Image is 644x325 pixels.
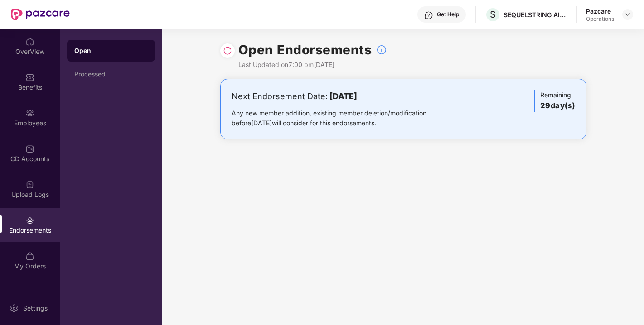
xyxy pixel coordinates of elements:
div: Any new member addition, existing member deletion/modification before [DATE] will consider for th... [232,108,455,128]
img: svg+xml;base64,PHN2ZyBpZD0iUmVsb2FkLTMyeDMyIiB4bWxucz0iaHR0cDovL3d3dy53My5vcmcvMjAwMC9zdmciIHdpZH... [223,46,232,55]
div: Settings [20,304,50,313]
img: svg+xml;base64,PHN2ZyBpZD0iSG9tZSIgeG1sbnM9Imh0dHA6Ly93d3cudzMub3JnLzIwMDAvc3ZnIiB3aWR0aD0iMjAiIG... [25,37,34,46]
img: svg+xml;base64,PHN2ZyBpZD0iU2V0dGluZy0yMHgyMCIgeG1sbnM9Imh0dHA6Ly93d3cudzMub3JnLzIwMDAvc3ZnIiB3aW... [10,304,19,313]
div: Open [74,46,148,55]
img: svg+xml;base64,PHN2ZyBpZD0iRW5kb3JzZW1lbnRzIiB4bWxucz0iaHR0cDovL3d3dy53My5vcmcvMjAwMC9zdmciIHdpZH... [25,216,34,225]
div: SEQUELSTRING AI PRIVATE LIMITED [504,10,567,19]
img: svg+xml;base64,PHN2ZyBpZD0iSW5mb18tXzMyeDMyIiBkYXRhLW5hbWU9IkluZm8gLSAzMngzMiIgeG1sbnM9Imh0dHA6Ly... [376,44,387,55]
div: Operations [586,15,614,23]
img: svg+xml;base64,PHN2ZyBpZD0iRHJvcGRvd24tMzJ4MzIiIHhtbG5zPSJodHRwOi8vd3d3LnczLm9yZy8yMDAwL3N2ZyIgd2... [624,11,631,18]
img: svg+xml;base64,PHN2ZyBpZD0iQmVuZWZpdHMiIHhtbG5zPSJodHRwOi8vd3d3LnczLm9yZy8yMDAwL3N2ZyIgd2lkdGg9Ij... [25,73,34,82]
div: Next Endorsement Date: [232,90,455,103]
img: svg+xml;base64,PHN2ZyBpZD0iRW1wbG95ZWVzIiB4bWxucz0iaHR0cDovL3d3dy53My5vcmcvMjAwMC9zdmciIHdpZHRoPS... [25,109,34,118]
img: New Pazcare Logo [11,9,70,20]
b: [DATE] [329,91,357,101]
img: svg+xml;base64,PHN2ZyBpZD0iQ0RfQWNjb3VudHMiIGRhdGEtbmFtZT0iQ0QgQWNjb3VudHMiIHhtbG5zPSJodHRwOi8vd3... [25,144,34,153]
div: Remaining [534,90,575,112]
div: Pazcare [586,7,614,15]
h3: 29 day(s) [540,100,575,112]
img: svg+xml;base64,PHN2ZyBpZD0iVXBsb2FkX0xvZ3MiIGRhdGEtbmFtZT0iVXBsb2FkIExvZ3MiIHhtbG5zPSJodHRwOi8vd3... [25,180,34,189]
div: Last Updated on 7:00 pm[DATE] [238,60,387,70]
img: svg+xml;base64,PHN2ZyBpZD0iSGVscC0zMngzMiIgeG1sbnM9Imh0dHA6Ly93d3cudzMub3JnLzIwMDAvc3ZnIiB3aWR0aD... [424,11,433,20]
div: Processed [74,71,148,78]
h1: Open Endorsements [238,40,372,60]
span: S [490,9,496,20]
div: Get Help [437,11,459,18]
img: svg+xml;base64,PHN2ZyBpZD0iTXlfT3JkZXJzIiBkYXRhLW5hbWU9Ik15IE9yZGVycyIgeG1sbnM9Imh0dHA6Ly93d3cudz... [25,252,34,261]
